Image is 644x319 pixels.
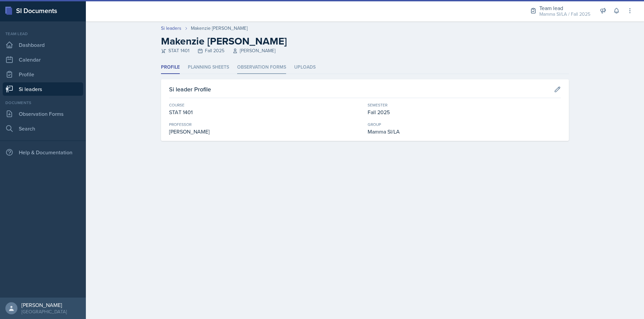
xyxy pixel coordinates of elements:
[368,108,561,116] div: Fall 2025
[3,146,83,159] div: Help & Documentation
[169,102,362,108] div: Course
[3,107,83,121] a: Observation Forms
[3,122,83,135] a: Search
[237,61,286,74] li: Observation Forms
[3,68,83,81] a: Profile
[368,128,561,136] div: Mamma SI/LA
[539,11,590,18] div: Mamma SI/LA / Fall 2025
[161,35,569,47] h2: Makenzie [PERSON_NAME]
[161,47,569,54] div: STAT 1401 Fall 2025 [PERSON_NAME]
[21,308,67,315] div: [GEOGRAPHIC_DATA]
[21,302,67,308] div: [PERSON_NAME]
[3,53,83,66] a: Calendar
[3,38,83,52] a: Dashboard
[161,25,181,32] a: Si leaders
[169,108,362,116] div: STAT 1401
[191,25,248,32] div: Makenzie [PERSON_NAME]
[3,31,83,37] div: Team lead
[169,85,211,94] h3: Si leader Profile
[294,61,316,74] li: Uploads
[188,61,229,74] li: Planning Sheets
[169,128,362,136] div: [PERSON_NAME]
[161,61,180,74] li: Profile
[169,122,362,128] div: Professor
[368,102,561,108] div: Semester
[3,82,83,96] a: Si leaders
[539,4,590,12] div: Team lead
[368,122,561,128] div: Group
[3,100,83,106] div: Documents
